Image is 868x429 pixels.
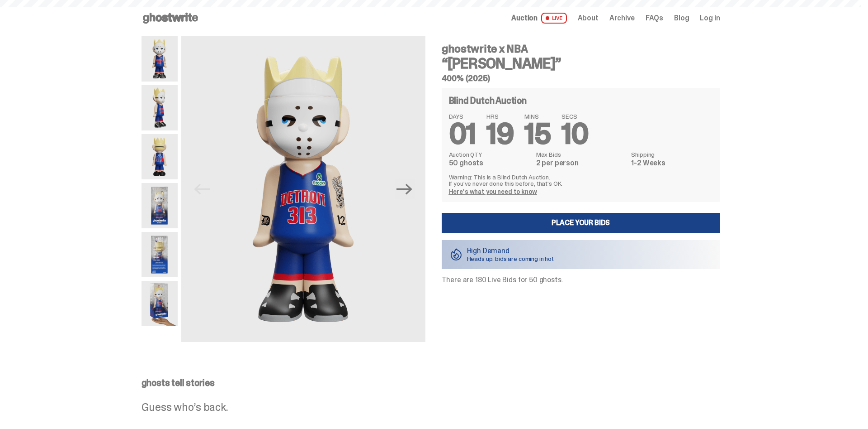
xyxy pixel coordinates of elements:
h4: ghostwrite x NBA [442,43,720,54]
p: There are 180 Live Bids for 50 ghosts. [442,276,720,284]
dt: Max Bids [536,151,626,158]
img: eminem%20scale.png [142,281,178,326]
span: 10 [561,115,589,153]
h3: “[PERSON_NAME]” [442,56,720,71]
p: Heads up: bids are coming in hot [467,255,554,262]
dd: 50 ghosts [449,159,531,167]
a: Blog [674,14,689,22]
span: 01 [449,115,476,153]
a: FAQs [646,14,663,22]
a: Here's what you need to know [449,188,537,196]
span: Auction [511,14,538,22]
span: MINS [524,113,551,120]
a: About [578,14,599,22]
p: High Demand [467,247,554,255]
img: Copy%20of%20Eminem_NBA_400_3.png [142,85,178,130]
dd: 1-2 Weeks [631,159,712,167]
a: Log in [700,14,720,22]
a: Archive [609,14,635,22]
p: Warning: This is a Blind Dutch Auction. If you’ve never done this before, that’s OK. [449,174,713,187]
h5: 400% (2025) [442,74,720,82]
span: 15 [524,115,551,153]
dt: Shipping [631,151,712,158]
p: ghosts tell stories [142,378,720,387]
h4: Blind Dutch Auction [449,96,527,105]
img: Copy%20of%20Eminem_NBA_400_1.png [181,36,425,342]
dt: Auction QTY [449,151,531,158]
img: Copy%20of%20Eminem_NBA_400_6.png [142,134,178,179]
span: DAYS [449,113,476,120]
span: LIVE [541,13,567,24]
a: Auction LIVE [511,13,566,24]
img: Eminem_NBA_400_13.png [142,232,178,277]
a: Place your Bids [442,213,720,233]
img: Eminem_NBA_400_12.png [142,183,178,228]
span: HRS [486,113,514,120]
span: 19 [486,115,514,153]
span: SECS [561,113,589,120]
dd: 2 per person [536,159,626,167]
button: Next [395,179,415,199]
img: Copy%20of%20Eminem_NBA_400_1.png [142,36,178,82]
